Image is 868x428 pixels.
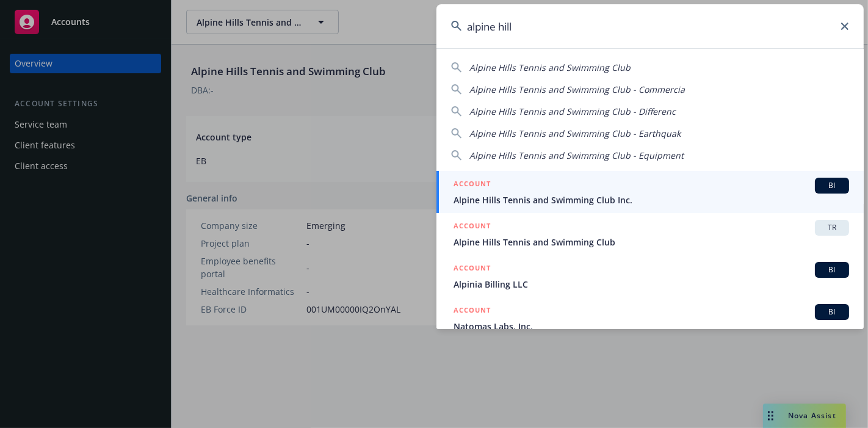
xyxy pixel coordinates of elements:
span: Natomas Labs, Inc. [454,320,849,333]
h5: ACCOUNT [454,262,491,277]
h5: ACCOUNT [454,304,491,319]
span: Alpine Hills Tennis and Swimming Club Inc. [454,194,849,206]
h5: ACCOUNT [454,220,491,234]
span: BI [820,180,844,191]
input: Search... [436,4,864,48]
a: ACCOUNTBIAlpinia Billing LLC [436,255,864,297]
span: Alpine Hills Tennis and Swimming Club - Differenc [469,106,676,117]
span: Alpine Hills Tennis and Swimming Club - Earthquak [469,128,681,139]
h5: ACCOUNT [454,178,491,192]
a: ACCOUNTBIAlpine Hills Tennis and Swimming Club Inc. [436,171,864,213]
span: Alpine Hills Tennis and Swimming Club [454,236,849,248]
span: BI [820,264,844,275]
a: ACCOUNTTRAlpine Hills Tennis and Swimming Club [436,213,864,255]
span: BI [820,306,844,317]
span: Alpine Hills Tennis and Swimming Club - Commercia [469,84,685,95]
a: ACCOUNTBINatomas Labs, Inc. [436,297,864,352]
span: Alpine Hills Tennis and Swimming Club [469,62,631,73]
span: Alpinia Billing LLC [454,278,849,291]
span: Alpine Hills Tennis and Swimming Club - Equipment [469,150,684,161]
span: TR [820,222,844,233]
